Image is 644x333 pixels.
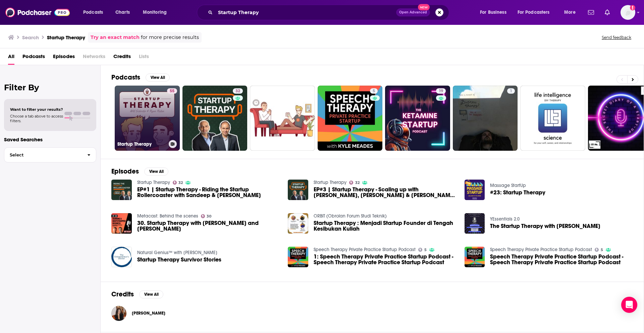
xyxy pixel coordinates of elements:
[146,74,170,82] button: View All
[490,216,520,222] a: YEssentials 2.0
[139,51,149,65] span: Lists
[490,223,600,229] a: The Startup Therapy with Annu Talreja
[518,8,550,17] span: For Podcasters
[137,220,280,232] span: 30. Startup Therapy with [PERSON_NAME] and [PERSON_NAME]
[137,257,221,263] a: Startup Therapy Survivor Stories
[173,181,183,185] a: 32
[424,248,427,251] span: 5
[22,34,39,41] h3: Search
[465,180,485,200] img: #23: Startup Therapy
[10,107,63,112] span: Want to filter your results?
[139,290,163,298] button: View All
[111,302,633,324] button: Ariela SafiraAriela Safira
[314,220,457,232] a: Startup Therapy : Menjadi Startup Founder di Tengah Kesibukan Kuliah
[465,213,485,234] img: The Startup Therapy with Annu Talreja
[4,136,96,143] p: Saved Searches
[288,247,308,267] img: 1: Speech Therapy Private Practice Startup Podcast - Speech Therapy Private Practice Startup Podcast
[288,213,308,234] a: Startup Therapy : Menjadi Startup Founder di Tengah Kesibukan Kuliah
[621,297,637,313] div: Open Intercom Messenger
[4,147,96,162] button: Select
[5,6,70,19] a: Podchaser - Follow, Share and Rate Podcasts
[490,223,600,229] span: The Startup Therapy with [PERSON_NAME]
[349,181,360,185] a: 32
[621,5,635,20] img: User Profile
[314,180,346,185] a: Startup Therapy
[207,215,211,218] span: 30
[170,88,174,95] span: 55
[111,73,140,82] h2: Podcasts
[111,213,132,234] img: 30. Startup Therapy with Wil Schroter and Ryan Rutan
[111,306,126,321] img: Ariela Safira
[314,187,457,198] a: EP#3 | Startup Therapy - Scaling up with Sandeep, Gaurav & Sandy of Innovaccer
[10,114,63,123] span: Choose a tab above to access filters.
[490,247,592,252] a: Speech Therapy Private Practice Startup Podcast
[507,88,515,94] a: 1
[399,11,427,14] span: Open Advanced
[396,8,430,16] button: Open AdvancedNew
[355,181,360,184] span: 32
[137,180,170,185] a: Startup Therapy
[453,86,518,151] a: 1
[215,7,396,18] input: Search podcasts, credits, & more...
[475,7,515,18] button: open menu
[4,83,96,92] h2: Filter By
[490,254,633,265] a: Speech Therapy Private Practice Startup Podcast - Speech Therapy Private Practice Startup Podcast
[111,290,163,298] a: CreditsView All
[585,7,597,18] a: Show notifications dropdown
[83,8,103,17] span: Podcasts
[111,167,139,176] h2: Episodes
[8,51,14,65] a: All
[167,88,177,94] a: 55
[600,35,633,40] button: Send feedback
[318,86,383,151] a: 5
[621,5,635,20] button: Show profile menu
[113,51,131,65] a: Credits
[111,167,168,176] a: EpisodesView All
[137,213,198,219] a: Metacast: Behind the scenes
[91,34,140,41] a: Try an exact match
[480,8,506,17] span: For Business
[510,88,512,95] span: 1
[111,180,132,200] img: EP#1 | Startup Therapy - Riding the Startup Rollercoaster with Sandeep & Gaurav
[22,51,45,65] span: Podcasts
[513,7,559,18] button: open menu
[630,5,635,10] svg: Add a profile image
[111,73,170,82] a: PodcastsView All
[233,88,243,94] a: 32
[115,8,130,17] span: Charts
[564,8,576,17] span: More
[314,213,387,219] a: ORBIT (Obrolan Forum Studi Teknik)
[418,248,427,252] a: 5
[111,290,134,298] h2: Credits
[53,51,75,65] a: Episodes
[132,311,165,316] a: Ariela Safira
[137,250,217,255] a: Natural Genius™ with Dr Behrooz
[601,248,603,251] span: 5
[373,88,375,95] span: 5
[490,190,545,195] span: #23: Startup Therapy
[314,254,457,265] span: 1: Speech Therapy Private Practice Startup Podcast - Speech Therapy Private Practice Startup Podcast
[182,86,248,151] a: 32
[115,86,180,151] a: 55Startup Therapy
[559,7,584,18] button: open menu
[144,168,168,176] button: View All
[235,88,240,95] span: 32
[111,7,134,18] a: Charts
[83,51,105,65] span: Networks
[111,247,132,267] img: Startup Therapy Survivor Stories
[370,88,378,94] a: 5
[595,248,603,252] a: 5
[178,181,183,184] span: 32
[439,88,443,95] span: 19
[4,153,82,157] span: Select
[203,5,455,20] div: Search podcasts, credits, & more...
